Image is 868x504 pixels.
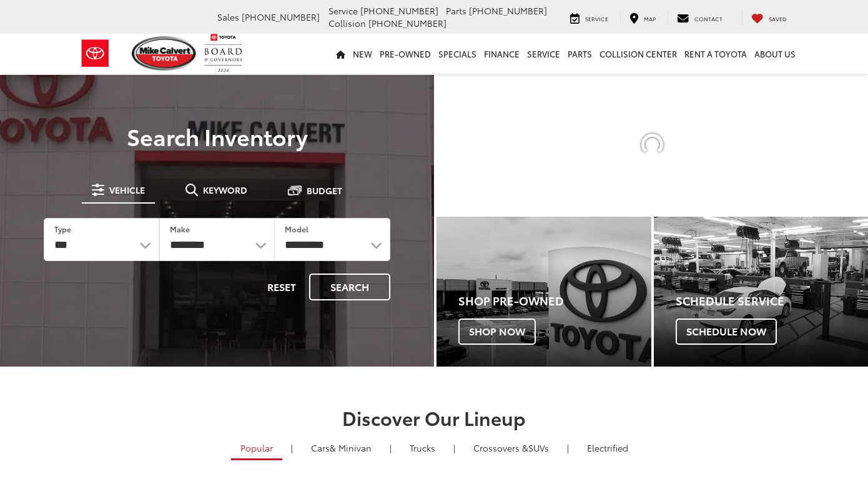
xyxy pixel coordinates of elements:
[561,11,618,24] a: Service
[328,4,358,17] span: Service
[676,319,777,345] span: Schedule Now
[231,437,282,460] a: Popular
[217,11,239,23] span: Sales
[242,11,320,23] span: [PHONE_NUMBER]
[302,437,381,458] a: Cars
[170,224,190,234] label: Make
[400,437,445,458] a: Trucks
[564,34,596,74] a: Parts
[458,295,651,307] h4: Shop Pre-Owned
[436,217,651,367] a: Shop Pre-Owned Shop Now
[360,4,438,17] span: [PHONE_NUMBER]
[109,185,145,194] span: Vehicle
[694,14,723,22] span: Contact
[464,437,558,458] a: SUVs
[668,11,732,24] a: Contact
[368,17,446,29] span: [PHONE_NUMBER]
[585,14,608,22] span: Service
[78,407,790,428] h2: Discover Our Lineup
[26,124,408,149] h3: Search Inventory
[203,185,247,194] span: Keyword
[376,34,435,74] a: Pre-Owned
[332,34,349,74] a: Home
[436,75,868,214] section: Carousel section with vehicle pictures - may contain disclaimers.
[742,11,796,24] a: My Saved Vehicles
[469,4,547,17] span: [PHONE_NUMBER]
[328,17,366,29] span: Collision
[681,34,751,74] a: Rent a Toyota
[523,34,564,74] a: Service
[446,4,466,17] span: Parts
[330,442,372,454] span: & Minivan
[458,319,536,345] span: Shop Now
[644,14,656,22] span: Map
[257,274,307,300] button: Reset
[72,33,119,74] img: Toyota
[288,442,296,454] li: |
[578,437,638,458] a: Electrified
[450,442,458,454] li: |
[436,217,651,367] div: Toyota
[54,224,71,234] label: Type
[769,14,787,22] span: Saved
[132,36,198,71] img: Mike Calvert Toyota
[751,34,799,74] a: About Us
[596,34,681,74] a: Collision Center
[307,186,342,195] span: Budget
[473,442,528,454] span: Crossovers &
[387,442,395,454] li: |
[435,34,480,74] a: Specials
[564,442,572,454] li: |
[349,34,376,74] a: New
[309,274,390,300] button: Search
[620,11,665,24] a: Map
[285,224,308,234] label: Model
[480,34,523,74] a: Finance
